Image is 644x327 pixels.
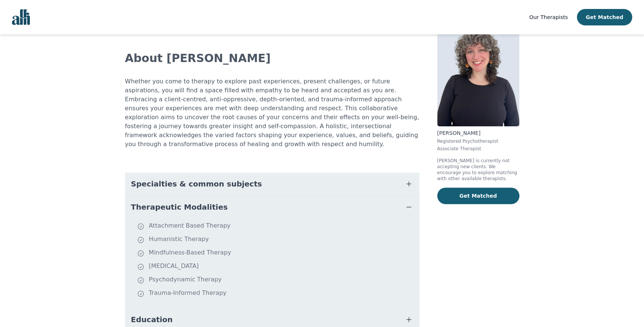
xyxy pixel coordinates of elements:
[529,13,567,22] a: Our Therapists
[137,289,416,299] li: Trauma-Informed Therapy
[131,202,228,212] span: Therapeutic Modalities
[137,248,416,259] li: Mindfulness-Based Therapy
[437,146,519,152] p: Associate Therapist
[529,14,567,20] span: Our Therapists
[125,173,419,195] button: Specialties & common subjects
[137,262,416,272] li: [MEDICAL_DATA]
[577,9,632,25] button: Get Matched
[131,179,262,189] span: Specialties & common subjects
[131,314,173,325] span: Education
[137,275,416,286] li: Psychodynamic Therapy
[125,196,419,218] button: Therapeutic Modalities
[137,235,416,245] li: Humanistic Therapy
[437,19,519,126] img: Jordan_Nardone
[137,221,416,232] li: Attachment Based Therapy
[125,52,419,65] h2: About [PERSON_NAME]
[437,129,519,137] p: [PERSON_NAME]
[12,9,30,25] img: alli logo
[437,158,519,182] p: [PERSON_NAME] is currently not accepting new clients. We encourage you to explore matching with o...
[437,188,519,204] button: Get Matched
[437,138,519,144] p: Registered Psychotherapist
[125,77,419,149] p: Whether you come to therapy to explore past experiences, present challenges, or future aspiration...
